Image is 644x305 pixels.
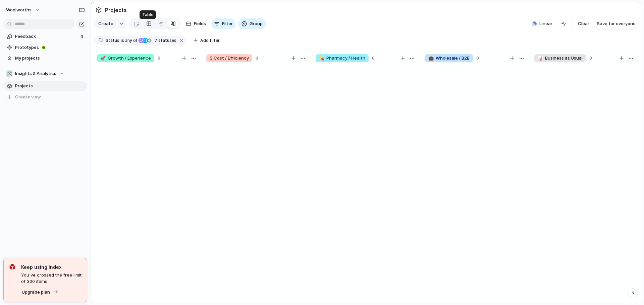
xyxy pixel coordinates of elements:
[15,94,41,100] span: Create view
[529,19,555,29] button: Linear
[589,55,592,62] span: 0
[100,55,106,61] span: 🚀
[106,37,119,44] span: Status
[6,70,13,77] div: 🛠️
[98,20,113,27] span: Create
[153,37,176,44] span: statuses
[194,20,206,27] span: Fields
[21,263,82,271] span: Keep using Index
[103,4,128,16] span: Projects
[319,55,324,61] span: 💊
[138,37,178,44] button: 7 statuses
[211,18,235,29] button: Filter
[372,55,375,62] span: 0
[238,18,266,29] button: Group
[119,37,139,44] button: isany of
[539,20,552,27] span: Linear
[319,55,365,62] span: Pharmacy / Health
[21,272,82,285] span: You've crossed the free limit of 300 items
[210,55,249,62] span: $ Cost / Efficiency
[3,53,87,63] a: My projects
[20,288,60,297] button: Upgrade plan
[575,18,592,29] button: Clear
[3,92,87,102] button: Create view
[15,83,85,89] span: Projects
[578,20,589,27] span: Clear
[3,5,43,15] button: woolworths
[428,55,434,61] span: 💼
[3,43,87,53] a: Prototypes
[124,37,137,44] span: any of
[94,18,117,29] button: Create
[250,20,263,27] span: Group
[597,20,636,27] span: Save for everyone
[594,18,638,29] button: Save for everyone
[538,55,543,61] span: 📊
[6,7,32,13] span: woolworths
[15,55,85,62] span: My projects
[15,33,78,40] span: Feedback
[476,55,479,62] span: 0
[183,18,209,29] button: Fields
[538,55,583,62] span: Business as Usual
[140,10,156,19] div: Table
[190,36,224,45] button: Add filter
[153,38,158,43] span: 7
[15,70,56,77] span: Insights & Analytics
[256,55,258,62] span: 0
[3,81,87,91] a: Projects
[100,55,151,62] span: Growth / Experience
[428,55,470,62] span: Wholesale / B2B
[3,69,87,79] button: 🛠️Insights & Analytics
[15,44,85,51] span: Prototypes
[200,37,220,44] span: Add filter
[3,31,87,42] a: Feedback4
[22,289,50,296] span: Upgrade plan
[158,55,160,62] span: 0
[121,37,124,44] span: is
[222,20,233,27] span: Filter
[80,33,85,40] span: 4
